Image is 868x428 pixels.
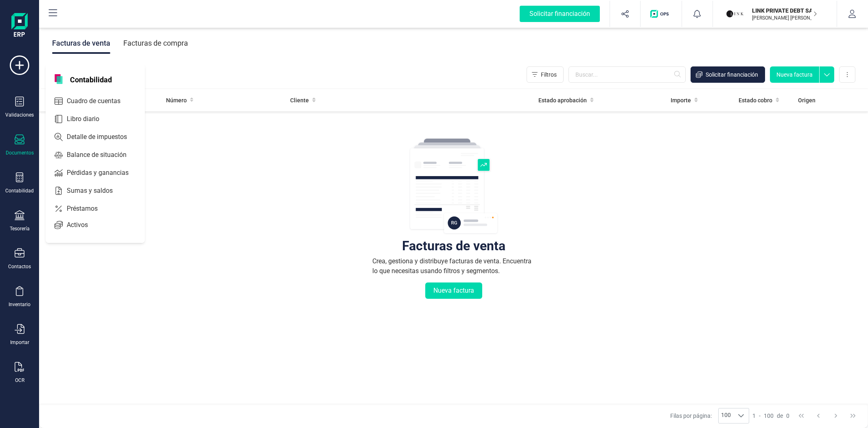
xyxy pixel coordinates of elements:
button: First Page [794,408,809,424]
span: Importe [671,96,691,104]
span: Solicitar financiación [706,71,758,79]
button: LILINK PRIVATE DEBT SA[PERSON_NAME] [PERSON_NAME] [723,1,827,27]
button: Next Page [828,408,844,424]
p: LINK PRIVATE DEBT SA [752,7,817,15]
div: Facturas de compra [123,33,188,54]
span: Estado cobro [739,96,772,104]
span: Origen [798,96,816,104]
button: Nueva factura [770,66,819,83]
span: Contabilidad [65,74,117,84]
span: Balance de situación [63,150,141,160]
button: Nueva factura [425,282,482,299]
img: LI [726,5,744,23]
span: Préstamos [63,204,112,214]
div: - [752,412,789,420]
img: Logo Finanedi [11,13,28,39]
div: Solicitar financiación [520,6,600,22]
div: Filas por página: [670,408,749,424]
button: Logo de OPS [645,1,677,27]
div: Crea, gestiona y distribuye facturas de venta. Encuentra lo que necesitas usando filtros y segmen... [372,256,535,276]
button: Filtros [527,66,564,83]
span: 0 [786,412,789,420]
button: Solicitar financiación [691,66,765,83]
img: Logo de OPS [650,10,672,18]
button: Solicitar financiación [510,1,610,27]
div: Inventario [9,301,31,308]
div: Contactos [8,263,31,270]
span: Filtros [541,71,557,79]
span: Número [166,96,187,104]
span: 1 [752,412,756,420]
div: Importar [10,339,29,346]
div: Facturas de venta [52,33,110,54]
span: Sumas y saldos [63,186,127,196]
input: Buscar... [568,66,686,83]
span: Cuadro de cuentas [63,96,135,106]
span: Pérdidas y ganancias [63,168,143,178]
div: Documentos [6,150,34,156]
span: Cliente [290,96,309,104]
span: 100 [719,408,733,423]
button: Previous Page [811,408,826,424]
span: Detalle de impuestos [63,132,142,142]
img: img-empty-table.svg [409,137,498,235]
span: Activos [63,220,103,230]
div: Facturas de venta [402,242,505,250]
div: OCR [15,377,24,384]
p: [PERSON_NAME] [PERSON_NAME] [752,15,817,21]
div: Validaciones [5,112,34,118]
div: Contabilidad [5,188,34,194]
button: Last Page [845,408,861,424]
span: de [777,412,783,420]
span: 100 [764,412,774,420]
span: Estado aprobación [538,96,587,104]
div: Tesorería [10,225,30,232]
span: Libro diario [63,114,114,124]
